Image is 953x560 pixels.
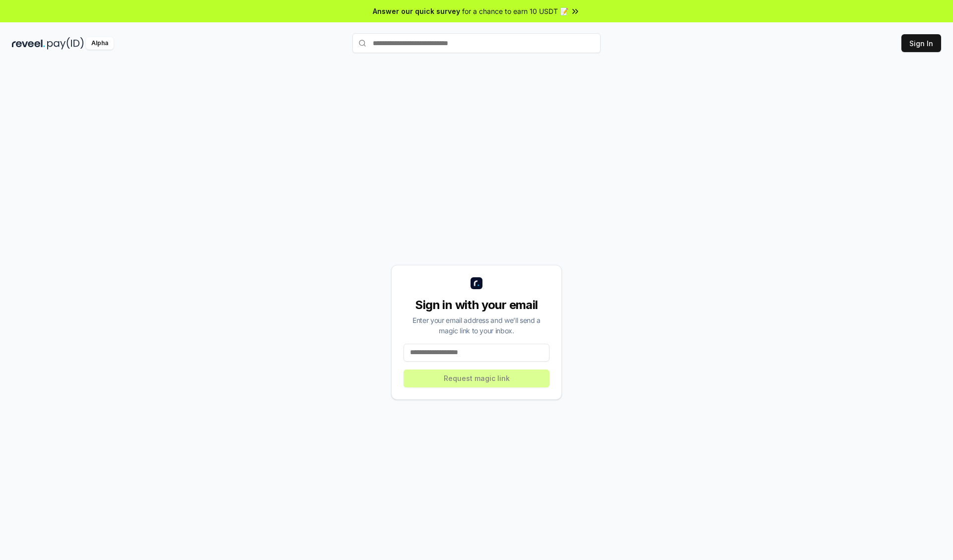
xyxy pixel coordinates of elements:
div: Enter your email address and we’ll send a magic link to your inbox. [404,315,549,336]
span: Answer our quick survey [373,6,460,16]
button: Sign In [901,34,941,52]
div: Sign in with your email [404,297,549,313]
span: for a chance to earn 10 USDT 📝 [462,6,568,16]
img: pay_id [47,37,84,50]
div: Alpha [86,37,114,50]
img: reveel_dark [12,37,45,50]
img: logo_small [471,277,482,289]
